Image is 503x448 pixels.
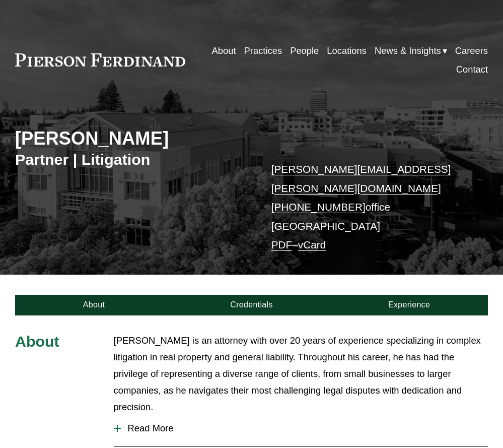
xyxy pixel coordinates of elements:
[15,127,252,150] h2: [PERSON_NAME]
[114,332,488,416] p: [PERSON_NAME] is an attorney with over 20 years of experience specializing in complex litigation ...
[290,41,319,60] a: People
[15,295,173,315] a: About
[375,42,441,59] span: News & Insights
[244,41,282,60] a: Practices
[15,333,59,350] span: About
[375,41,447,60] a: folder dropdown
[114,415,488,441] button: Read More
[271,160,468,254] p: office [GEOGRAPHIC_DATA] –
[271,201,366,213] a: [PHONE_NUMBER]
[456,60,488,79] a: Contact
[271,239,293,250] a: PDF
[330,295,488,315] a: Experience
[271,163,451,194] a: [PERSON_NAME][EMAIL_ADDRESS][PERSON_NAME][DOMAIN_NAME]
[121,423,488,434] span: Read More
[15,150,252,169] h3: Partner | Litigation
[212,41,236,60] a: About
[298,239,326,250] a: vCard
[173,295,330,315] a: Credentials
[327,41,367,60] a: Locations
[455,41,488,60] a: Careers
